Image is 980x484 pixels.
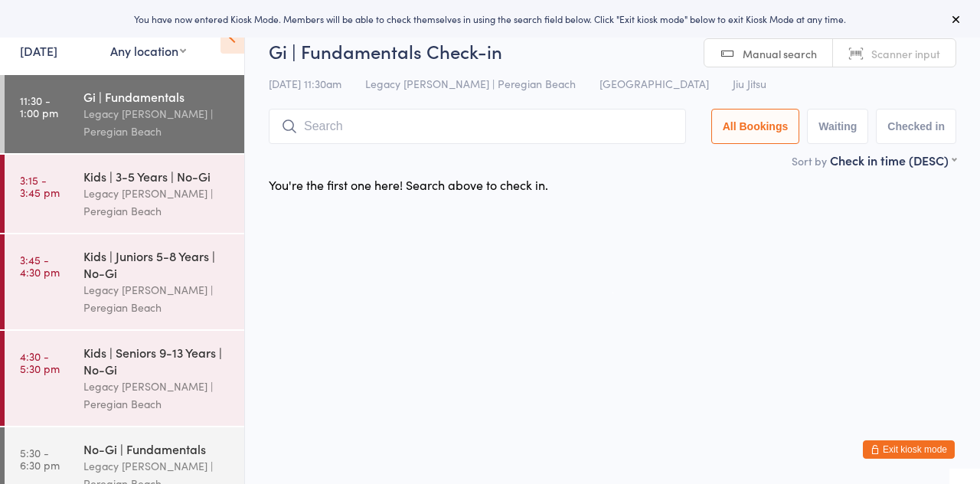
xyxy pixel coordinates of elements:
[269,38,956,64] h2: Gi | Fundamentals Check-in
[269,176,548,193] div: You're the first one here! Search above to check in.
[711,109,800,144] button: All Bookings
[269,76,341,91] span: [DATE] 11:30am
[20,174,60,198] time: 3:15 - 3:45 pm
[83,185,231,220] div: Legacy [PERSON_NAME] | Peregian Beach
[743,46,817,61] span: Manual search
[5,331,244,426] a: 4:30 -5:30 pmKids | Seniors 9-13 Years | No-GiLegacy [PERSON_NAME] | Peregian Beach
[733,76,766,91] span: Jiu Jitsu
[83,247,231,281] div: Kids | Juniors 5-8 Years | No-Gi
[792,153,827,168] label: Sort by
[830,152,956,168] div: Check in time (DESC)
[83,105,231,140] div: Legacy [PERSON_NAME] | Peregian Beach
[20,253,60,278] time: 3:45 - 4:30 pm
[83,168,231,185] div: Kids | 3-5 Years | No-Gi
[20,94,58,119] time: 11:30 - 1:00 pm
[110,42,186,59] div: Any location
[20,446,60,471] time: 5:30 - 6:30 pm
[5,234,244,329] a: 3:45 -4:30 pmKids | Juniors 5-8 Years | No-GiLegacy [PERSON_NAME] | Peregian Beach
[5,155,244,233] a: 3:15 -3:45 pmKids | 3-5 Years | No-GiLegacy [PERSON_NAME] | Peregian Beach
[20,350,60,374] time: 4:30 - 5:30 pm
[365,76,576,91] span: Legacy [PERSON_NAME] | Peregian Beach
[20,42,57,59] a: [DATE]
[863,440,955,459] button: Exit kiosk mode
[876,109,956,144] button: Checked in
[83,440,231,457] div: No-Gi | Fundamentals
[807,109,868,144] button: Waiting
[83,344,231,378] div: Kids | Seniors 9-13 Years | No-Gi
[599,76,709,91] span: [GEOGRAPHIC_DATA]
[269,109,686,144] input: Search
[5,75,244,153] a: 11:30 -1:00 pmGi | FundamentalsLegacy [PERSON_NAME] | Peregian Beach
[83,281,231,316] div: Legacy [PERSON_NAME] | Peregian Beach
[83,88,231,105] div: Gi | Fundamentals
[83,378,231,413] div: Legacy [PERSON_NAME] | Peregian Beach
[871,46,940,61] span: Scanner input
[24,12,955,25] div: You have now entered Kiosk Mode. Members will be able to check themselves in using the search fie...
